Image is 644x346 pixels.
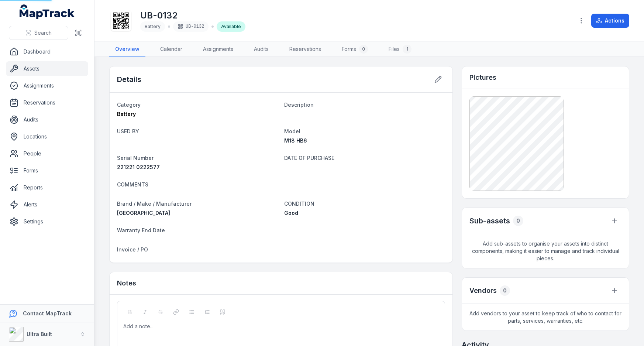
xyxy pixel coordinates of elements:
[20,4,75,19] a: MapTrack
[469,72,496,83] h3: Pictures
[462,304,629,330] span: Add vendors to your asset to keep track of who to contact for parts, services, warranties, etc.
[117,102,141,108] span: Category
[6,146,88,161] a: People
[469,285,497,296] h3: Vendors
[117,201,192,207] span: Brand / Make / Manufacturer
[197,42,239,57] a: Assignments
[117,128,139,134] span: USED BY
[140,10,245,21] h1: UB-0132
[6,61,88,76] a: Assets
[284,210,298,216] span: Good
[117,164,160,170] span: 221221 0222577
[500,285,510,296] div: 0
[109,42,145,57] a: Overview
[117,210,170,216] span: [GEOGRAPHIC_DATA]
[6,112,88,127] a: Audits
[23,310,72,316] strong: Contact MapTrack
[6,129,88,144] a: Locations
[173,21,209,32] div: UB-0132
[284,201,314,207] span: CONDITION
[403,45,411,54] div: 1
[6,214,88,229] a: Settings
[117,246,148,253] span: Invoice / PO
[117,155,154,161] span: Serial Number
[359,45,368,54] div: 0
[513,216,523,226] div: 0
[336,42,374,57] a: Forms0
[6,197,88,212] a: Alerts
[117,227,165,233] span: Warranty End Date
[6,95,88,110] a: Reservations
[6,78,88,93] a: Assignments
[6,44,88,59] a: Dashboard
[6,163,88,178] a: Forms
[283,42,327,57] a: Reservations
[284,155,334,161] span: DATE OF PURCHASE
[284,128,300,134] span: Model
[6,180,88,195] a: Reports
[284,102,314,108] span: Description
[154,42,188,57] a: Calendar
[217,21,245,32] div: Available
[117,74,141,85] h2: Details
[117,278,136,288] h3: Notes
[34,29,52,37] span: Search
[462,234,629,268] span: Add sub-assets to organise your assets into distinct components, making it easier to manage and t...
[117,111,136,117] span: Battery
[469,216,510,226] h2: Sub-assets
[145,24,161,29] span: Battery
[117,181,148,188] span: COMMENTS
[27,331,52,337] strong: Ultra Built
[284,137,307,144] span: M18 HB6
[9,26,68,40] button: Search
[248,42,275,57] a: Audits
[591,14,629,28] button: Actions
[383,42,417,57] a: Files1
